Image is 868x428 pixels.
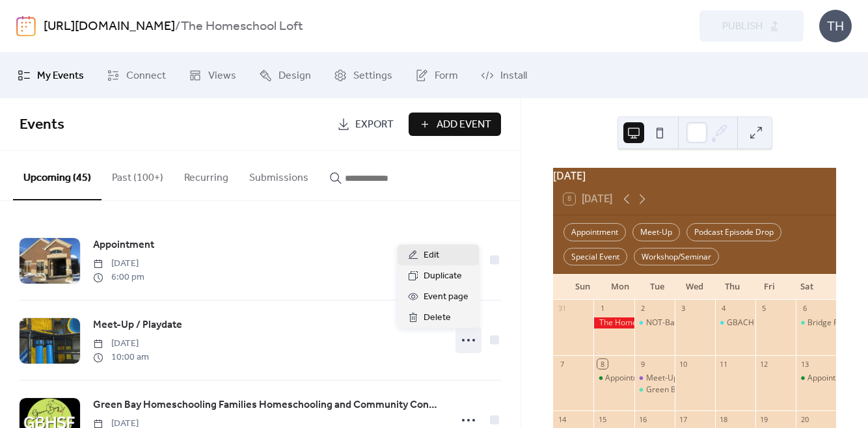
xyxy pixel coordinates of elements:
[424,310,451,326] span: Delete
[93,237,154,254] a: Appointment
[97,58,176,93] a: Connect
[93,317,182,333] span: Meet-Up / Playdate
[557,414,567,424] div: 14
[638,359,648,369] div: 9
[679,304,688,314] div: 3
[759,359,769,369] div: 12
[553,168,836,183] div: [DATE]
[424,269,462,284] span: Duplicate
[13,151,102,200] button: Upcoming (45)
[181,14,303,39] b: The Homeschool Loft
[807,373,854,384] div: Appointment
[278,68,311,84] span: Design
[646,317,839,328] div: NOT-Back-to-School Homeschool-Family Movie Event
[93,257,144,271] span: [DATE]
[676,274,714,300] div: Wed
[638,414,648,424] div: 16
[327,113,403,136] a: Export
[605,373,652,384] div: Appointment
[208,68,236,84] span: Views
[597,359,607,369] div: 8
[759,304,769,314] div: 5
[37,68,84,84] span: My Events
[751,274,789,300] div: Fri
[8,58,94,93] a: My Events
[713,274,751,300] div: Thu
[20,111,64,139] span: Events
[239,151,319,199] button: Submissions
[601,274,639,300] div: Mon
[634,317,675,328] div: NOT-Back-to-School Homeschool-Family Movie Event
[634,373,675,384] div: Meet-Up / Playdate
[249,58,321,93] a: Design
[759,414,769,424] div: 19
[563,223,626,241] div: Appointment
[435,68,458,84] span: Form
[409,113,501,136] button: Add Event
[638,274,676,300] div: Tue
[324,58,402,93] a: Settings
[719,414,729,424] div: 18
[796,373,836,384] div: Appointment
[679,359,688,369] div: 10
[634,384,675,395] div: Green Bay Homeschooling Families Homeschooling and Community Connections Expo
[796,317,836,328] div: Bridge Point Church Family Fun Fest
[686,223,781,241] div: Podcast Episode Drop
[638,304,648,314] div: 2
[719,359,729,369] div: 11
[93,397,442,413] span: Green Bay Homeschooling Families Homeschooling and Community Connections Expo
[563,248,627,266] div: Special Event
[405,58,468,93] a: Form
[719,304,729,314] div: 4
[179,58,246,93] a: Views
[634,248,719,266] div: Workshop/Seminar
[632,223,680,241] div: Meet-Up
[788,274,826,300] div: Sat
[557,304,567,314] div: 31
[93,317,182,334] a: Meet-Up / Playdate
[500,68,527,84] span: Install
[353,68,392,84] span: Settings
[646,373,716,384] div: Meet-Up / Playdate
[557,359,567,369] div: 7
[93,397,442,414] a: Green Bay Homeschooling Families Homeschooling and Community Connections Expo
[424,248,439,263] span: Edit
[175,14,181,39] b: /
[424,289,468,305] span: Event page
[355,117,394,133] span: Export
[126,68,166,84] span: Connect
[727,317,780,328] div: GBACH Kickoff
[819,10,852,42] div: TH
[597,414,607,424] div: 15
[16,16,36,36] img: logo
[44,14,175,39] a: [URL][DOMAIN_NAME]
[563,274,601,300] div: Sun
[471,58,537,93] a: Install
[93,237,154,253] span: Appointment
[715,317,755,328] div: GBACH Kickoff
[102,151,174,199] button: Past (100+)
[93,271,144,284] span: 6:00 pm
[174,151,239,199] button: Recurring
[593,373,634,384] div: Appointment
[597,304,607,314] div: 1
[93,337,149,351] span: [DATE]
[800,359,809,369] div: 13
[800,414,809,424] div: 20
[679,414,688,424] div: 17
[800,304,809,314] div: 6
[593,317,634,328] div: The Homeschool Loftcast 2.0
[437,117,491,133] span: Add Event
[93,351,149,364] span: 10:00 am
